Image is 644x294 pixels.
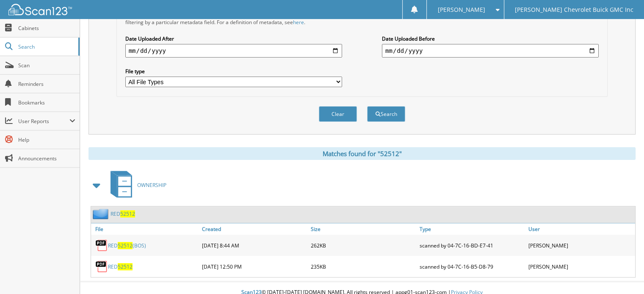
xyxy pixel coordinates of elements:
div: scanned by 04-7C-16-BD-E7-41 [417,237,526,254]
span: Reminders [18,80,75,88]
a: OWNERSHIP [105,168,166,202]
label: File type [125,68,342,75]
a: RED52512 [108,263,133,270]
a: here [293,19,304,26]
span: Scan [18,62,75,69]
a: User [526,223,635,235]
span: Cabinets [18,25,75,32]
span: Announcements [18,155,75,162]
span: OWNERSHIP [137,181,166,189]
iframe: Chat Widget [602,253,644,294]
div: 262KB [309,237,417,254]
input: end [382,44,599,58]
img: PDF.png [95,260,108,273]
span: Search [18,43,74,50]
span: User Reports [18,118,69,125]
div: scanned by 04-7C-16-B5-D8-79 [417,258,526,275]
div: [DATE] 12:50 PM [200,258,309,275]
a: Created [200,223,309,235]
span: Bookmarks [18,99,75,106]
span: 52512 [120,210,135,217]
label: Date Uploaded After [125,35,342,42]
button: Search [367,106,405,122]
span: [PERSON_NAME] Chevrolet Buick GMC Inc [515,7,633,12]
div: [PERSON_NAME] [526,258,635,275]
div: Matches found for "52512" [88,147,636,160]
span: 52512 [118,242,133,249]
a: File [91,223,200,235]
a: Type [417,223,526,235]
a: Size [309,223,417,235]
a: RED52512 [111,210,135,217]
img: folder2.png [93,209,111,219]
div: [DATE] 8:44 AM [200,237,309,254]
img: PDF.png [95,239,108,252]
label: Date Uploaded Before [382,35,599,42]
button: Clear [319,106,357,122]
input: start [125,44,342,58]
div: 235KB [309,258,417,275]
span: Help [18,136,75,143]
a: RED52512(BOS) [108,242,146,249]
img: scan123-logo-white.svg [8,4,72,15]
span: 52512 [118,263,133,270]
span: [PERSON_NAME] [437,7,485,12]
div: [PERSON_NAME] [526,237,635,254]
